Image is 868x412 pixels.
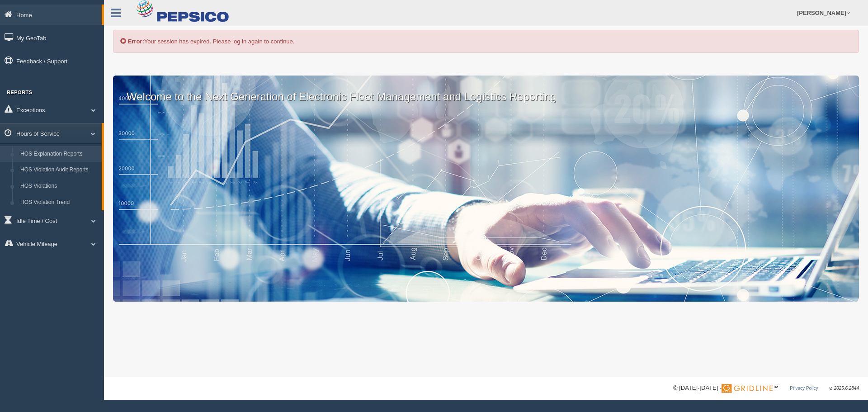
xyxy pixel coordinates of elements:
[16,194,102,211] a: HOS Violation Trend
[16,162,102,178] a: HOS Violation Audit Reports
[830,386,859,391] span: v. 2025.6.2844
[790,386,818,391] a: Privacy Policy
[16,178,102,194] a: HOS Violations
[113,30,859,53] div: Your session has expired. Please log in again to continue.
[673,384,859,393] div: © [DATE]-[DATE] - ™
[16,146,102,162] a: HOS Explanation Reports
[722,384,773,393] img: Gridline
[128,38,144,45] b: Error:
[113,76,859,104] p: Welcome to the Next Generation of Electronic Fleet Management and Logistics Reporting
